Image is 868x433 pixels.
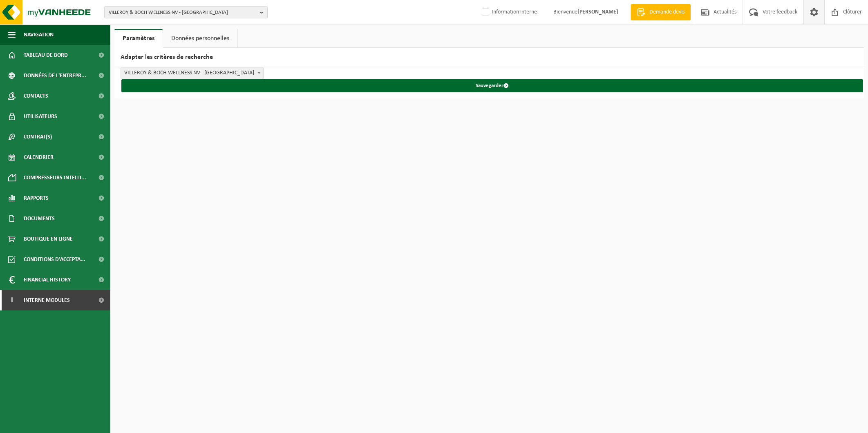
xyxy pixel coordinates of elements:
h2: Adapter les critères de recherche [114,48,864,67]
a: Paramètres [114,29,163,48]
span: Conditions d'accepta... [24,249,85,270]
span: Données de l'entrepr... [24,65,86,86]
span: Calendrier [24,147,54,167]
span: Tableau de bord [24,45,68,65]
a: Données personnelles [163,29,237,48]
span: VILLEROY & BOCH WELLNESS NV - [GEOGRAPHIC_DATA] [109,7,257,19]
button: Sauvegarder [121,79,863,92]
strong: [PERSON_NAME] [577,9,618,15]
span: Boutique en ligne [24,229,73,249]
span: Rapports [24,188,49,208]
span: Compresseurs intelli... [24,167,86,188]
span: Financial History [24,270,71,290]
span: VILLEROY & BOCH WELLNESS NV - ROESELARE [121,67,263,79]
a: Demande devis [631,4,691,20]
button: VILLEROY & BOCH WELLNESS NV - [GEOGRAPHIC_DATA] [104,6,268,18]
label: Information interne [480,6,537,18]
span: Utilisateurs [24,106,57,127]
span: Interne modules [24,290,70,310]
span: Contacts [24,86,48,106]
span: VILLEROY & BOCH WELLNESS NV - ROESELARE [121,67,264,79]
span: Navigation [24,25,54,45]
span: Demande devis [647,8,687,16]
span: Contrat(s) [24,127,52,147]
span: Documents [24,208,55,229]
span: I [8,290,16,310]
